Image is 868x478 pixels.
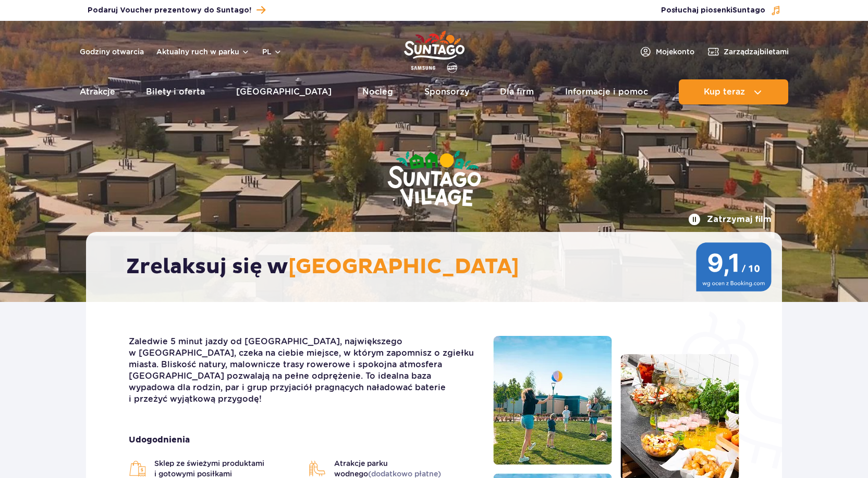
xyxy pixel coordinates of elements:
[129,336,478,405] p: Zaledwie 5 minut jazdy od [GEOGRAPHIC_DATA], największego w [GEOGRAPHIC_DATA], czeka na ciebie mi...
[368,470,441,478] span: (dodatkowo płatne)
[288,254,519,280] span: [GEOGRAPHIC_DATA]
[146,79,205,104] a: Bilety i oferta
[732,7,765,14] span: Suntago
[707,45,789,58] a: Zarządzajbiletami
[129,434,478,446] strong: Udogodnienia
[500,79,534,104] a: Dla firm
[656,46,694,57] span: Moje konto
[80,46,144,57] a: Godziny otwarcia
[424,79,469,104] a: Sponsorzy
[88,5,251,16] span: Podaruj Voucher prezentowy do Suntago!
[639,45,694,58] a: Mojekonto
[404,26,464,74] a: Park of Poland
[156,48,250,56] button: Aktualny ruch w parku
[679,79,788,104] button: Kup teraz
[362,79,393,104] a: Nocleg
[346,110,523,250] img: Suntago Village
[704,87,745,97] span: Kup teraz
[126,254,752,280] h2: Zrelaksuj się w
[80,79,115,104] a: Atrakcje
[565,79,648,104] a: Informacje i pomoc
[724,46,789,57] span: Zarządzaj biletami
[262,46,282,57] button: pl
[696,242,772,292] img: 9,1/10 wg ocen z Booking.com
[236,79,332,104] a: [GEOGRAPHIC_DATA]
[661,5,765,16] span: Posłuchaj piosenki
[688,213,772,226] button: Zatrzymaj film
[88,3,265,17] a: Podaruj Voucher prezentowy do Suntago!
[661,5,781,16] button: Posłuchaj piosenkiSuntago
